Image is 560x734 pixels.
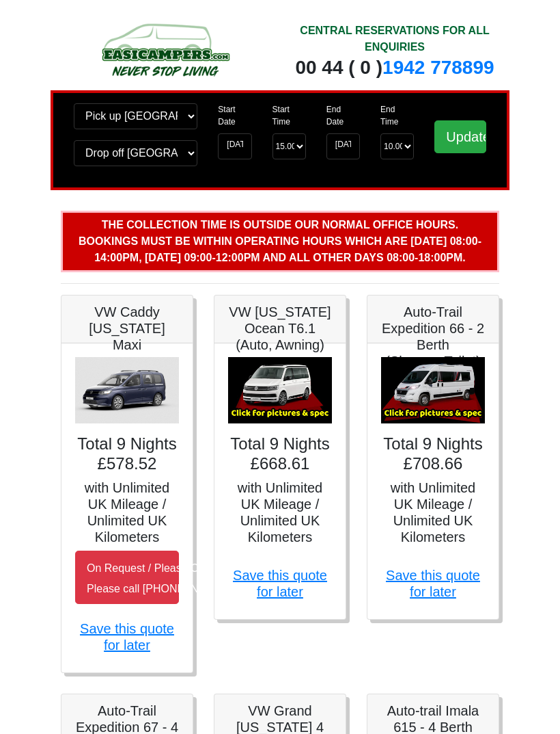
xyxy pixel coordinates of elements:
small: On Request / Please Call Us Please call [PHONE_NUMBER] [87,562,241,594]
h5: with Unlimited UK Mileage / Unlimited UK Kilometers [381,480,485,545]
input: Start Date [218,133,251,159]
label: Start Time [272,103,306,128]
img: Auto-Trail Expedition 66 - 2 Berth (Shower+Toilet) [381,357,485,424]
div: CENTRAL RESERVATIONS FOR ALL ENQUIRIES [290,23,499,55]
img: VW California Ocean T6.1 (Auto, Awning) [228,357,332,424]
a: Save this quote for later [80,621,174,653]
h4: Total 9 Nights £708.66 [381,434,485,474]
input: Return Date [326,133,360,159]
button: On Request / Please Call UsPlease call [PHONE_NUMBER] [75,551,179,604]
b: The collection time is outside our normal office hours. Bookings must be within operating hours w... [79,219,481,263]
label: End Date [326,103,360,128]
input: Update [434,120,486,153]
h5: with Unlimited UK Mileage / Unlimited UK Kilometers [228,480,332,545]
label: Start Date [218,103,251,128]
h5: with Unlimited UK Mileage / Unlimited UK Kilometers [75,480,179,545]
label: End Time [380,103,414,128]
h4: Total 9 Nights £578.52 [75,434,179,474]
h5: VW [US_STATE] Ocean T6.1 (Auto, Awning) [228,304,332,353]
h5: VW Caddy [US_STATE] Maxi [75,304,179,353]
img: campers-checkout-logo.png [61,19,270,80]
a: Save this quote for later [386,568,480,599]
a: 1942 778899 [382,57,494,78]
h5: Auto-Trail Expedition 66 - 2 Berth (Shower+Toilet) [381,304,485,369]
h4: Total 9 Nights £668.61 [228,434,332,474]
a: Save this quote for later [233,568,327,599]
img: VW Caddy California Maxi [75,357,179,424]
div: 00 44 ( 0 ) [290,55,499,80]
